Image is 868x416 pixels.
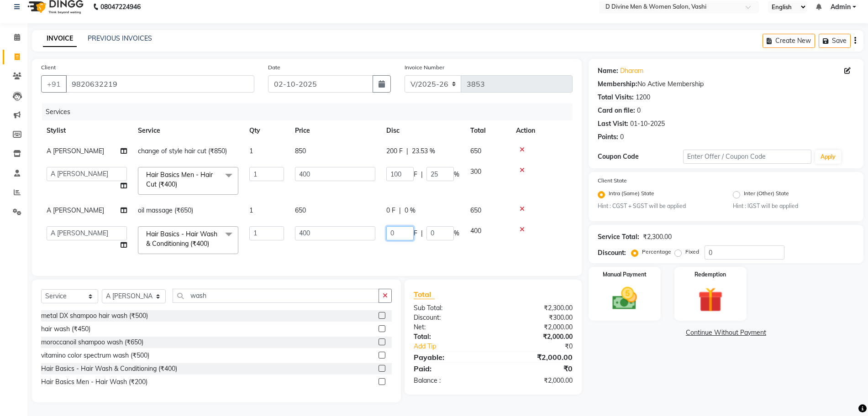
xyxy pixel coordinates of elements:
div: Paid: [407,363,493,374]
div: Last Visit: [598,119,628,129]
div: ₹2,000.00 [493,322,579,332]
div: 0 [620,132,624,142]
a: Dharam [620,66,643,76]
span: 650 [295,206,306,214]
span: 200 F [386,146,403,156]
div: Discount: [407,313,493,322]
span: A [PERSON_NAME] [47,147,104,155]
span: F [414,170,417,179]
span: 0 F [386,206,395,215]
button: +91 [41,75,67,93]
div: 0 [637,106,641,115]
a: Add Tip [407,342,508,351]
label: Invoice Number [405,63,444,72]
div: ₹2,000.00 [493,376,579,385]
th: Action [510,120,573,141]
th: Service [132,120,244,141]
div: Sub Total: [407,303,493,313]
a: INVOICE [43,31,77,47]
th: Stylist [41,120,132,141]
div: Net: [407,322,493,332]
div: Membership: [598,79,637,89]
th: Total [465,120,510,141]
div: ₹0 [493,363,579,374]
span: Hair Basics - Hair Wash & Conditioning (₹400) [146,230,217,248]
span: 650 [470,206,481,214]
span: | [406,146,408,156]
a: PREVIOUS INVOICES [88,34,152,42]
small: Hint : CGST + SGST will be applied [598,202,719,210]
div: ₹0 [507,342,579,351]
span: 0 % [405,206,416,215]
div: Payable: [407,352,493,363]
span: 300 [470,167,481,176]
label: Client State [598,177,627,185]
span: | [399,206,401,215]
button: Save [819,34,851,48]
a: Continue Without Payment [590,328,862,338]
span: % [454,229,459,238]
span: % [454,170,459,179]
div: 01-10-2025 [630,119,665,129]
span: 23.53 % [412,146,435,156]
span: Hair Basics Men - Hair Cut (₹400) [146,171,213,188]
small: Hint : IGST will be applied [733,202,854,210]
span: A [PERSON_NAME] [47,206,104,214]
label: Client [41,63,56,72]
img: _gift.svg [690,284,731,315]
span: Total [414,290,435,299]
div: 1200 [636,93,650,102]
a: x [209,239,213,248]
input: Enter Offer / Coupon Code [683,150,811,164]
div: Total Visits: [598,93,634,102]
span: 850 [295,147,306,155]
div: Points: [598,132,618,142]
div: Hair Basics Men - Hair Wash (₹200) [41,377,147,387]
span: 400 [470,227,481,235]
span: 650 [470,147,481,155]
button: Apply [815,150,841,164]
button: Create New [763,34,815,48]
div: Balance : [407,376,493,385]
div: Card on file: [598,106,635,115]
span: oil massage (₹650) [138,206,193,214]
span: F [414,229,417,238]
span: 1 [249,147,253,155]
div: Hair Basics - Hair Wash & Conditioning (₹400) [41,364,177,374]
label: Inter (Other) State [744,189,789,200]
div: Total: [407,332,493,342]
div: Service Total: [598,232,639,242]
div: moroccanoil shampoo wash (₹650) [41,338,143,347]
div: Coupon Code [598,152,683,161]
label: Date [268,63,280,72]
div: ₹2,300.00 [643,232,672,242]
label: Redemption [694,270,726,279]
div: vitamino color spectrum wash (₹500) [41,351,149,360]
label: Intra (Same) State [609,189,654,200]
input: Search or Scan [173,289,379,303]
input: Search by Name/Mobile/Email/Code [66,75,254,93]
div: Name: [598,66,618,76]
th: Disc [381,120,465,141]
div: hair wash (₹450) [41,324,90,334]
div: Discount: [598,248,626,258]
span: change of style hair cut (₹850) [138,147,227,155]
div: ₹300.00 [493,313,579,322]
label: Fixed [685,248,699,256]
div: ₹2,000.00 [493,332,579,342]
label: Percentage [642,248,671,256]
span: 1 [249,206,253,214]
span: | [421,229,423,238]
span: Admin [831,2,851,12]
div: Services [42,104,579,120]
div: ₹2,300.00 [493,303,579,313]
span: | [421,170,423,179]
div: No Active Membership [598,79,854,89]
a: x [177,180,181,188]
img: _cash.svg [605,284,645,313]
div: ₹2,000.00 [493,352,579,363]
label: Manual Payment [603,270,647,279]
div: metal DX shampoo hair wash (₹500) [41,311,148,321]
th: Price [289,120,381,141]
th: Qty [244,120,289,141]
